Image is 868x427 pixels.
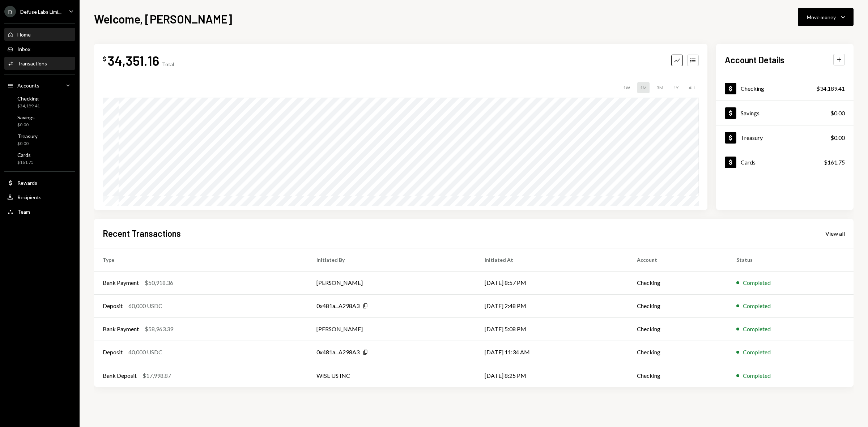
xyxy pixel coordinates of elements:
[103,278,139,287] div: Bank Payment
[825,229,845,237] a: View all
[103,371,137,380] div: Bank Deposit
[103,302,123,310] div: Deposit
[716,101,854,125] a: Savings$0.00
[824,158,845,167] div: $161.75
[17,194,42,200] div: Recipients
[743,278,771,287] div: Completed
[17,159,34,166] div: $161.75
[128,348,162,356] div: 40,000 USDC
[103,348,123,356] div: Deposit
[4,191,75,204] a: Recipients
[743,348,771,356] div: Completed
[17,95,40,102] div: Checking
[103,227,181,239] h2: Recent Transactions
[17,133,38,139] div: Treasury
[716,76,854,101] a: Checking$34,189.41
[4,79,75,92] a: Accounts
[741,134,763,141] div: Treasury
[476,294,628,317] td: [DATE] 2:48 PM
[686,82,699,93] div: ALL
[741,159,756,166] div: Cards
[628,341,728,364] td: Checking
[743,302,771,310] div: Completed
[17,114,35,120] div: Savings
[476,248,628,271] th: Initiated At
[4,150,75,167] a: Cards$161.75
[162,61,174,67] div: Total
[4,131,75,148] a: Treasury$0.00
[807,13,836,21] div: Move money
[17,122,35,128] div: $0.00
[308,317,476,341] td: [PERSON_NAME]
[17,180,37,186] div: Rewards
[476,317,628,341] td: [DATE] 5:08 PM
[4,6,16,17] div: D
[628,248,728,271] th: Account
[103,55,106,63] div: $
[476,364,628,387] td: [DATE] 8:25 PM
[308,271,476,294] td: [PERSON_NAME]
[142,371,171,380] div: $17,998.87
[4,28,75,41] a: Home
[725,54,784,66] h2: Account Details
[728,248,854,271] th: Status
[4,112,75,129] a: Savings$0.00
[4,93,75,111] a: Checking$34,189.41
[94,248,308,271] th: Type
[17,82,39,89] div: Accounts
[825,230,845,237] div: View all
[17,46,30,52] div: Inbox
[145,325,173,333] div: $58,963.39
[654,82,666,93] div: 3M
[4,205,75,218] a: Team
[741,85,764,92] div: Checking
[308,248,476,271] th: Initiated By
[628,317,728,341] td: Checking
[716,150,854,174] a: Cards$161.75
[476,271,628,294] td: [DATE] 8:57 PM
[20,9,61,15] div: Defuse Labs Limi...
[637,82,650,93] div: 1M
[628,271,728,294] td: Checking
[17,141,38,147] div: $0.00
[103,325,139,333] div: Bank Payment
[145,278,173,287] div: $50,918.36
[743,325,771,333] div: Completed
[671,82,681,93] div: 1Y
[741,110,759,116] div: Savings
[316,302,359,310] div: 0x481a...A298A3
[4,176,75,189] a: Rewards
[128,302,162,310] div: 60,000 USDC
[628,294,728,317] td: Checking
[94,12,232,26] h1: Welcome, [PERSON_NAME]
[816,84,845,93] div: $34,189.41
[108,52,159,69] div: 34,351.16
[17,103,40,109] div: $34,189.41
[476,341,628,364] td: [DATE] 11:34 AM
[830,133,845,142] div: $0.00
[830,109,845,118] div: $0.00
[4,57,75,70] a: Transactions
[17,152,34,158] div: Cards
[4,42,75,55] a: Inbox
[17,209,30,215] div: Team
[798,8,854,26] button: Move money
[628,364,728,387] td: Checking
[620,82,633,93] div: 1W
[308,364,476,387] td: WISE US INC
[17,31,31,38] div: Home
[743,371,771,380] div: Completed
[17,60,47,67] div: Transactions
[316,348,359,356] div: 0x481a...A298A3
[716,125,854,150] a: Treasury$0.00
